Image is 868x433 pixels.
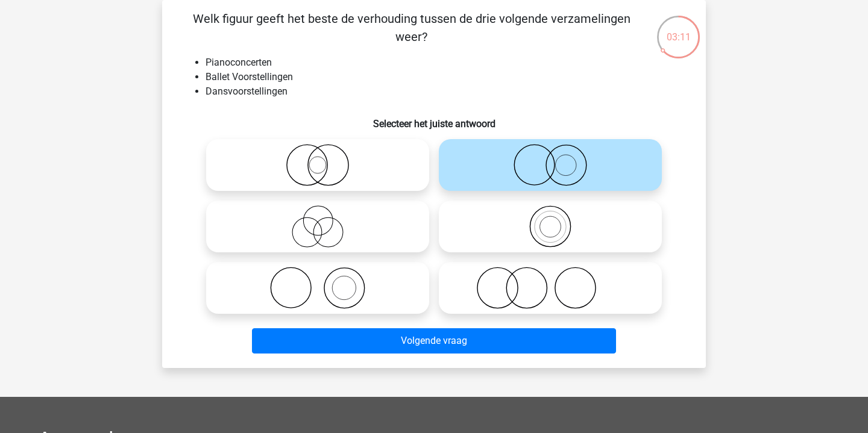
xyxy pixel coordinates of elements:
[252,328,617,354] button: Volgende vraag
[206,55,687,70] li: Pianoconcerten
[181,108,687,129] h6: Selecteer het juiste antwoord
[656,14,701,45] div: 03:11
[206,70,687,84] li: Ballet Voorstellingen
[181,10,641,46] p: Welk figuur geeft het beste de verhouding tussen de drie volgende verzamelingen weer?
[206,84,687,99] li: Dansvoorstellingen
